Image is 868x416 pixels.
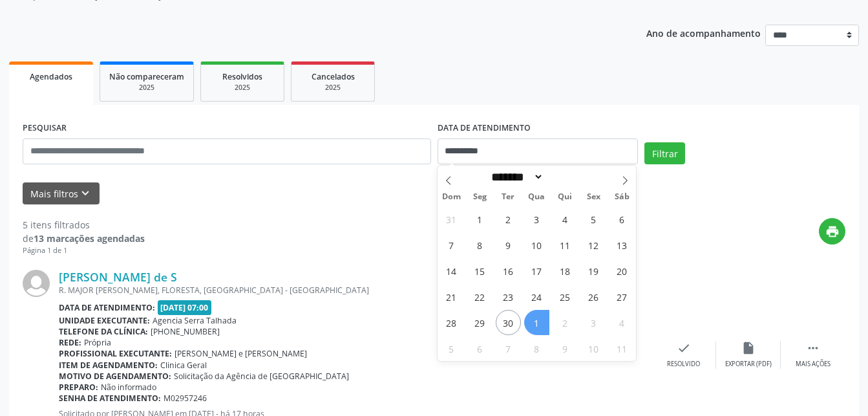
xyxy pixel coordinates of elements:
span: Setembro 23, 2025 [496,284,521,309]
strong: 13 marcações agendadas [34,232,145,245]
button: Mais filtroskeyboard_arrow_down [23,182,100,205]
span: Ter [494,193,522,201]
span: Seg [465,193,494,201]
i: print [825,224,840,239]
span: Outubro 10, 2025 [581,336,606,361]
i: keyboard_arrow_down [78,186,92,201]
span: Setembro 16, 2025 [496,258,521,283]
b: Data de atendimento: [59,302,155,313]
span: Setembro 28, 2025 [439,310,464,335]
input: Year [544,170,586,184]
span: Outubro 4, 2025 [609,310,635,335]
span: Outubro 11, 2025 [609,336,635,361]
span: Sex [579,193,608,201]
b: Telefone da clínica: [59,326,148,337]
div: Resolvido [667,360,700,369]
span: Setembro 22, 2025 [467,284,492,309]
span: [PHONE_NUMBER] [151,326,220,337]
span: Outubro 5, 2025 [439,336,464,361]
b: Rede: [59,337,81,348]
b: Preparo: [59,382,98,393]
span: Setembro 19, 2025 [581,258,606,283]
span: Sáb [608,193,636,201]
span: Setembro 4, 2025 [553,206,578,232]
span: Setembro 12, 2025 [581,232,606,257]
span: Setembro 6, 2025 [609,206,635,232]
button: Filtrar [644,142,685,164]
span: Própria [84,337,111,348]
span: Setembro 11, 2025 [553,232,578,257]
span: Agendados [30,71,72,82]
span: Outubro 6, 2025 [467,336,492,361]
i:  [806,341,820,355]
span: [PERSON_NAME] e [PERSON_NAME] [175,348,307,359]
span: Agencia Serra Talhada [153,315,237,326]
span: Setembro 2, 2025 [496,206,521,232]
span: Setembro 25, 2025 [553,284,578,309]
span: Setembro 30, 2025 [496,310,521,335]
span: Outubro 7, 2025 [496,336,521,361]
span: Qua [522,193,551,201]
span: Setembro 1, 2025 [467,206,492,232]
span: Outubro 9, 2025 [553,336,578,361]
span: Qui [551,193,579,201]
span: Setembro 3, 2025 [524,206,549,232]
span: Agosto 31, 2025 [439,206,464,232]
div: Mais ações [796,360,831,369]
span: Não informado [101,382,156,393]
span: Setembro 8, 2025 [467,232,492,257]
span: Dom [438,193,466,201]
div: Exportar (PDF) [725,360,772,369]
span: Outubro 1, 2025 [524,310,549,335]
span: Setembro 24, 2025 [524,284,549,309]
b: Senha de atendimento: [59,393,161,404]
div: 2025 [301,83,365,93]
span: Solicitação da Agência de [GEOGRAPHIC_DATA] [174,371,349,382]
span: Cancelados [312,71,355,82]
p: Ano de acompanhamento [646,25,761,41]
span: Resolvidos [222,71,262,82]
div: 5 itens filtrados [23,218,145,232]
span: [DATE] 07:00 [158,300,212,315]
label: DATA DE ATENDIMENTO [438,118,531,138]
b: Profissional executante: [59,348,172,359]
span: Setembro 13, 2025 [609,232,635,257]
b: Unidade executante: [59,315,150,326]
b: Motivo de agendamento: [59,371,171,382]
div: 2025 [210,83,275,93]
span: M02957246 [164,393,207,404]
i: insert_drive_file [741,341,756,355]
span: Setembro 20, 2025 [609,258,635,283]
span: Outubro 3, 2025 [581,310,606,335]
span: Setembro 17, 2025 [524,258,549,283]
span: Clinica Geral [160,360,207,371]
span: Setembro 21, 2025 [439,284,464,309]
span: Setembro 10, 2025 [524,232,549,257]
span: Setembro 7, 2025 [439,232,464,257]
span: Outubro 8, 2025 [524,336,549,361]
div: 2025 [109,83,184,93]
img: img [23,270,50,297]
span: Setembro 29, 2025 [467,310,492,335]
b: Item de agendamento: [59,360,158,371]
span: Setembro 14, 2025 [439,258,464,283]
select: Month [487,170,544,184]
span: Outubro 2, 2025 [553,310,578,335]
label: PESQUISAR [23,118,67,138]
span: Setembro 18, 2025 [553,258,578,283]
span: Setembro 5, 2025 [581,206,606,232]
div: Página 1 de 1 [23,245,145,256]
span: Não compareceram [109,71,184,82]
span: Setembro 15, 2025 [467,258,492,283]
div: R. MAJOR [PERSON_NAME], FLORESTA, [GEOGRAPHIC_DATA] - [GEOGRAPHIC_DATA] [59,285,651,296]
span: Setembro 27, 2025 [609,284,635,309]
div: de [23,232,145,245]
button: print [819,218,845,245]
i: check [677,341,691,355]
span: Setembro 9, 2025 [496,232,521,257]
a: [PERSON_NAME] de S [59,270,177,284]
span: Setembro 26, 2025 [581,284,606,309]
